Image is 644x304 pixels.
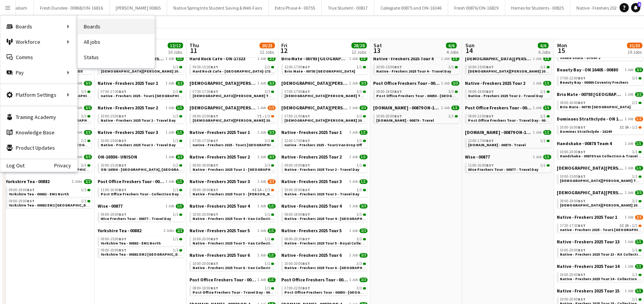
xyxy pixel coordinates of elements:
span: 12:00-17:00 [284,65,310,69]
span: native - Freshers 2025 - Tour1 Ayr Campus [101,93,194,98]
span: 1/1 [448,114,454,118]
a: Brio Mate - 00793 [GEOGRAPHIC_DATA]1 Job1/1 [281,56,367,61]
button: Homes for Students - 00825 [505,0,570,15]
span: Brio Mate - 00793 Birmingham [557,91,623,97]
span: Trip.com - 00879 ON-16211 [373,105,440,111]
span: 3/3 [84,81,92,86]
span: Trip.com - 00879 ON-16211 [465,129,531,135]
span: 1 Job [349,56,358,61]
a: All jobs [78,34,154,50]
span: 2/2 [267,56,276,61]
a: Native - Freshers 2025 Tour 11 Job1/1 [281,129,367,135]
span: BST [119,163,126,168]
span: 1/1 [540,90,546,94]
span: Native - Freshers 2025 Tour 4 [373,56,433,61]
span: 1 Job [74,81,82,86]
span: 3/3 [635,68,643,72]
span: BST [302,89,310,94]
span: 1 Job [533,130,541,135]
a: Beauty Bay - ON 16405 - 008801 Job3/3 [557,67,643,73]
span: 1 Job [533,81,541,86]
div: [DEMOGRAPHIC_DATA][PERSON_NAME] 2025 Tour 2 - 008481 Job3/307:00-21:00BST3/3[DEMOGRAPHIC_DATA][PE... [281,105,367,129]
div: Hard Rock Cafe - ON-173231 Job2/209:30-15:30BST2/2Hard Rock Cafe - [GEOGRAPHIC_DATA]-17323 [GEOGR... [189,56,276,80]
span: 3/3 [632,76,637,80]
span: 1 Job [74,106,82,110]
span: BST [119,114,126,119]
span: BST [486,138,494,143]
span: 3/3 [265,90,270,94]
button: Native Spring Into Student Saving & Well-Fairs [167,0,269,15]
span: 3/3 [357,114,362,118]
span: 08:00-16:00 [560,101,586,105]
span: Native - Freshers 2025 Tour 2 [98,105,158,111]
span: 1 Job [441,56,450,61]
a: [DEMOGRAPHIC_DATA][PERSON_NAME] 2025 Tour 2 - 008481 Job1/3 [189,105,276,111]
span: Dominoes Strathclyde - ON 16249 [557,116,623,122]
span: 10:00-15:00 [101,114,126,118]
a: 07:00-17:00BST3/3[DEMOGRAPHIC_DATA][PERSON_NAME] Tour 1 - 00848 - [GEOGRAPHIC_DATA] [284,89,366,98]
span: Lady Garden Tour 1 - 00848 - Edinburgh University [284,93,424,98]
span: Post Office Freshers Tour - 00850 [465,105,531,111]
a: 12:00-17:00BST1/1[DEMOGRAPHIC_DATA][PERSON_NAME] 2025 Tour 2 - 00848 - Travel Day [101,64,182,73]
a: Native - Freshers 2025 Tour 21 Job3/3 [189,154,276,160]
span: 1/1 [543,130,551,135]
span: 3I [619,126,624,129]
span: Brio Mate - 00793 Birmingham [281,56,348,61]
span: Domines Strathclyde - 16249 [560,129,612,134]
span: 1/3 [265,114,270,118]
span: 1/1 [359,56,367,61]
span: 09:00-19:00 [468,90,494,94]
a: 9 [631,3,640,12]
span: 1 Job [74,155,82,159]
span: 1/1 [540,114,546,118]
span: 3/3 [357,90,362,94]
a: 10:00-15:00BST1/1[DEMOGRAPHIC_DATA][PERSON_NAME] 2025 Tour 2 - 00848 - Travel Day [468,64,549,73]
span: BST [578,100,586,105]
span: BST [211,163,218,168]
div: • [560,126,641,129]
a: Knowledge Base [0,125,77,140]
button: Fresh Dundee - 00868/ON-16816 [34,0,110,15]
span: Native - Freshers 2025 Tour 2 [465,80,525,86]
div: Brio Mate - 00793 [GEOGRAPHIC_DATA]1 Job1/112:00-17:00BST1/1Brio Mate - 00793 [GEOGRAPHIC_DATA] [281,56,367,80]
span: 1 Job [166,106,174,110]
span: 1/1 [173,139,178,143]
a: 09:00-19:00BST1/1Native - Freshers 2025 Tour 2 - Travel Day [284,163,366,172]
span: 07:30-17:30 [193,90,218,94]
span: Lady Garden 2025 Tour 2 - 00848 [465,56,531,61]
a: Comms [0,50,77,65]
span: Lady Garden Tour 1 - 00848 - Edinburgh Napier [193,93,363,98]
span: 1/1 [543,155,551,159]
span: Native - Freshers 2025 Tour 2 [189,154,250,160]
a: [DOMAIN_NAME] - 00879 ON-162111 Job1/1 [373,105,459,111]
a: Training Academy [0,109,77,125]
a: Post Office Freshers Tour - 008501 Job1/1 [465,105,551,111]
span: 1/1 [359,155,367,159]
div: [DEMOGRAPHIC_DATA][PERSON_NAME] 2025 Tour 2 - 008481 Job1/110:00-15:00BST1/1[DEMOGRAPHIC_DATA][PE... [465,56,551,80]
span: 1 Job [441,81,450,86]
a: 07:30-17:30BST3/3native - Freshers 2025 - Tour1 [GEOGRAPHIC_DATA] [193,138,274,147]
a: Native - Freshers 2025 Tour 21 Job1/1 [98,105,184,111]
span: 1/1 [635,141,643,146]
div: Dominoes Strathclyde - ON 162491 Job1/210:00-16:00BST3I3A•1/2Domines Strathclyde - 16249 [557,116,643,140]
a: Status [78,50,154,65]
span: BST [211,89,218,94]
div: Post Office Freshers Tour - 008501 Job1/108:00-13:00BST1/1Post Office Freshers Tour - Travel Day ... [465,105,551,129]
span: 1 Job [166,155,174,159]
span: BST [578,149,586,154]
span: Post Office Freshers Tour - Travel Day - 00850 [468,118,551,123]
span: Beauty Bay - 00880 Coventry Freshers [560,80,628,85]
a: Post Office Freshers Tour - 008501 Job3/3 [373,80,459,86]
span: 3/3 [359,81,367,86]
div: Native - Freshers 2025 Tour 21 Job3/308:00-18:00BST3/3Native - Freshers 2025 Tour 2 - [GEOGRAPHIC... [189,154,276,178]
span: 10:00-20:00 [376,114,402,118]
a: 08:00-16:00BST2/2Brio Mate - 00793 [GEOGRAPHIC_DATA] [560,100,641,109]
span: Trip.com - 00879 - Travel [468,142,526,147]
span: 1/1 [357,65,362,69]
a: 09:00-19:00BST1/1Native - Freshers 2025 Tour 2 - Travel Day [468,89,549,98]
span: 3/3 [267,130,276,135]
a: 10:00-15:00BST1/1Native - Freshers 2025 Tour 2 - Travel Day [101,114,182,122]
span: 2/2 [84,130,92,135]
a: Product Updates [0,140,77,155]
div: [DEMOGRAPHIC_DATA][PERSON_NAME] 2025 Tour 2 - 008481 Job1/308:00-23:00BST7I•1/3[DEMOGRAPHIC_DATA]... [189,105,276,129]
